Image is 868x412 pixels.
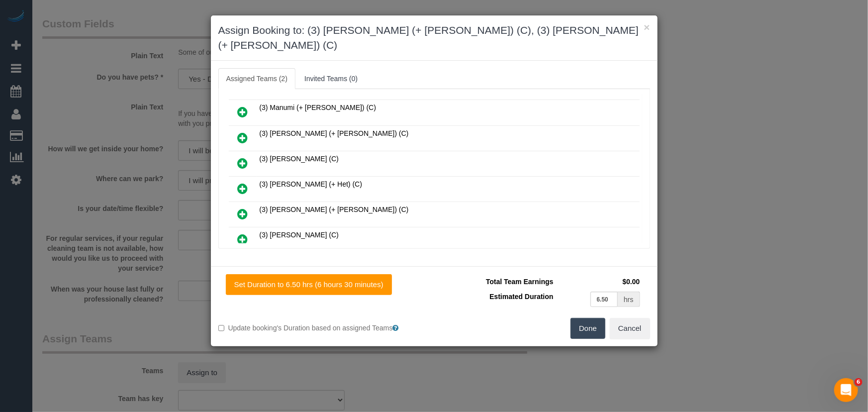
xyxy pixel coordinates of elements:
[855,378,863,386] span: 6
[260,129,409,137] span: (3) [PERSON_NAME] (+ [PERSON_NAME]) (C)
[260,155,339,163] span: (3) [PERSON_NAME] (C)
[218,68,295,89] a: Assigned Teams (2)
[489,293,553,301] span: Estimated Duration
[218,325,225,331] input: Update booking's Duration based on assigned Teams
[218,323,427,333] label: Update booking's Duration based on assigned Teams
[571,318,605,339] button: Done
[556,274,643,289] td: $0.00
[442,274,556,289] td: Total Team Earnings
[296,68,366,89] a: Invited Teams (0)
[618,292,640,307] div: hrs
[834,378,858,402] iframe: Intercom live chat
[218,23,650,53] h3: Assign Booking to: (3) [PERSON_NAME] (+ [PERSON_NAME]) (C), (3) [PERSON_NAME] (+ [PERSON_NAME]) (C)
[260,180,363,188] span: (3) [PERSON_NAME] (+ Het) (C)
[260,231,339,239] span: (3) [PERSON_NAME] (C)
[644,22,650,32] button: ×
[260,103,377,111] span: (3) Manumi (+ [PERSON_NAME]) (C)
[610,318,650,339] button: Cancel
[226,274,392,295] button: Set Duration to 6.50 hrs (6 hours 30 minutes)
[260,206,409,213] span: (3) [PERSON_NAME] (+ [PERSON_NAME]) (C)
